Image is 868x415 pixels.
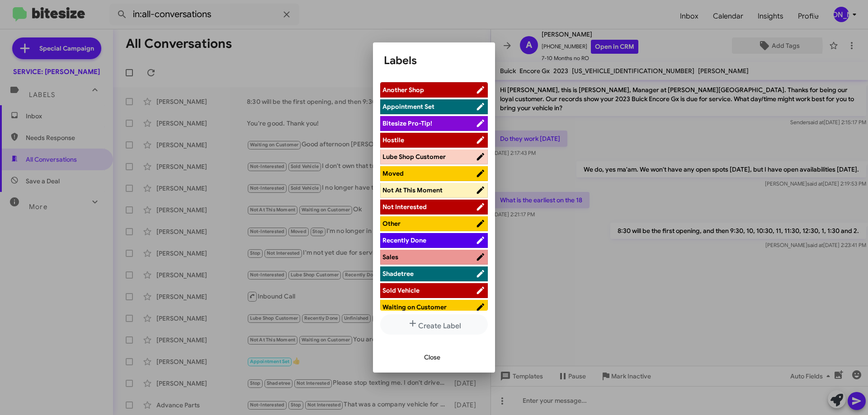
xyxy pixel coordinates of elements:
button: Create Label [380,314,488,335]
span: Recently Done [382,236,426,244]
span: Waiting on Customer [382,303,447,311]
h1: Labels [384,53,484,68]
button: Close [417,349,448,365]
span: Sold Vehicle [382,286,420,294]
span: Bitesize Pro-Tip! [382,119,432,127]
span: Sales [382,253,398,261]
span: Moved [382,169,404,177]
span: Hostile [382,136,404,144]
span: Not At This Moment [382,186,443,194]
span: Shadetree [382,270,414,278]
span: Lube Shop Customer [382,153,446,161]
span: Appointment Set [382,103,434,111]
span: Another Shop [382,86,424,94]
span: Other [382,219,401,228]
span: Close [424,349,440,365]
span: Not Interested [382,203,427,211]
